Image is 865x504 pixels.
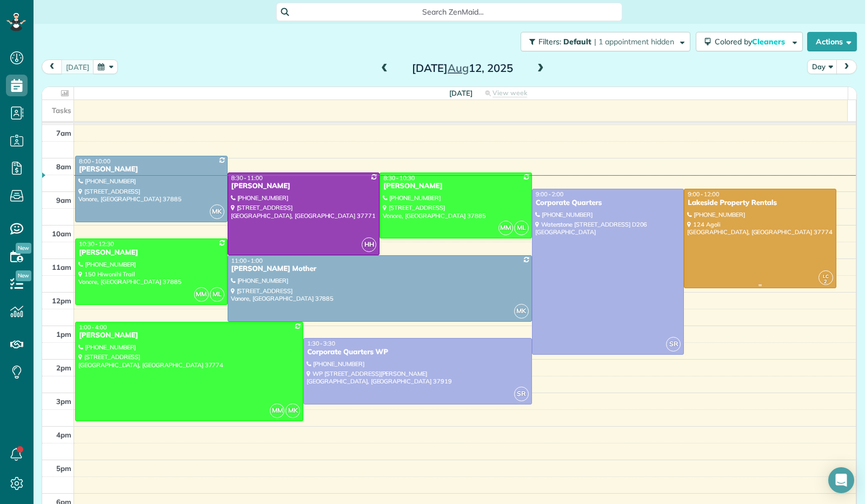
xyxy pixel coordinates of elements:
span: Colored by [715,37,789,47]
span: 9am [56,196,71,204]
span: [DATE] [449,89,473,97]
span: Aug [448,61,469,75]
span: 8:30 - 10:30 [383,174,415,182]
span: LC [823,273,829,279]
span: 1pm [56,330,71,339]
button: next [836,59,857,74]
span: 11am [52,263,71,271]
button: Actions [807,32,857,51]
span: MM [270,403,284,418]
button: prev [42,59,62,74]
div: Open Intercom Messenger [828,467,854,493]
span: HH [362,237,376,252]
span: SR [514,387,529,401]
span: 7am [56,129,71,137]
span: View week [493,89,527,97]
span: 10:30 - 12:30 [79,240,114,248]
div: Corporate Quarters [535,198,681,208]
span: 11:00 - 1:00 [231,257,263,264]
div: Lakeside Property Rentals [687,198,833,208]
span: 8am [56,162,71,171]
button: Filters: Default | 1 appointment hidden [521,32,690,51]
span: MK [514,304,529,319]
button: Day [807,59,837,74]
button: [DATE] [61,59,94,74]
span: MK [210,204,224,219]
span: New [16,270,31,281]
button: Colored byCleaners [696,32,803,51]
div: [PERSON_NAME] [78,248,224,257]
div: [PERSON_NAME] Mother [231,264,529,274]
span: 4pm [56,430,71,439]
span: Tasks [52,106,71,115]
span: 12pm [52,296,71,305]
span: MM [194,287,209,302]
span: MM [498,221,513,235]
span: 8:30 - 11:00 [231,174,263,182]
span: Default [563,37,592,47]
h2: [DATE] 12, 2025 [395,62,530,74]
span: New [16,243,31,254]
span: SR [666,337,681,352]
span: Filters: [538,37,561,47]
div: [PERSON_NAME] [231,182,377,191]
span: 9:00 - 2:00 [536,190,564,198]
a: Filters: Default | 1 appointment hidden [515,32,690,51]
div: [PERSON_NAME] [78,331,300,340]
small: 2 [819,277,833,287]
div: [PERSON_NAME] [78,165,224,174]
span: MK [285,403,300,418]
span: 1:00 - 4:00 [79,323,107,331]
span: 1:30 - 3:30 [307,340,335,347]
span: 9:00 - 12:00 [688,190,719,198]
span: 5pm [56,464,71,473]
span: 10am [52,229,71,238]
div: [PERSON_NAME] [383,182,529,191]
span: ML [210,287,224,302]
div: Corporate Quarters WP [307,348,528,357]
span: 8:00 - 10:00 [79,157,110,165]
span: Cleaners [752,37,787,47]
span: 2pm [56,363,71,372]
span: | 1 appointment hidden [594,37,674,47]
span: 3pm [56,397,71,406]
span: ML [514,221,529,235]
